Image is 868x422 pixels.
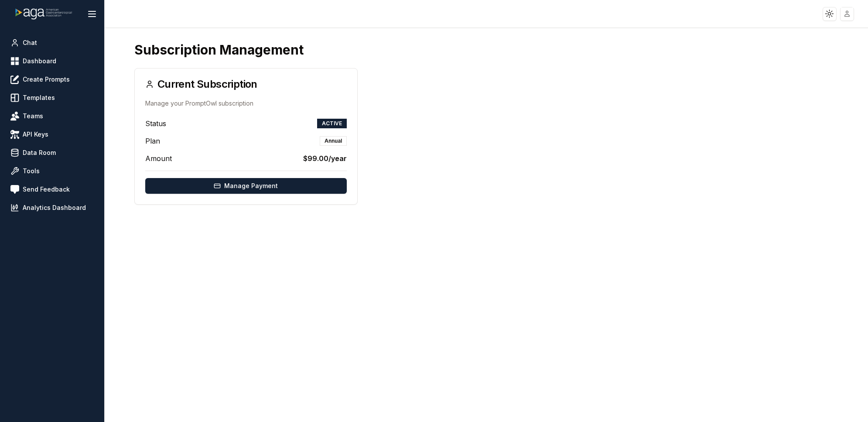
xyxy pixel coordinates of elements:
[23,38,37,47] span: Chat
[145,99,347,108] p: Manage your PromptOwl subscription
[7,35,97,51] a: Chat
[23,93,55,102] span: Templates
[7,145,97,161] a: Data Room
[23,75,70,84] span: Create Prompts
[7,200,97,216] a: Analytics Dashboard
[145,79,347,89] h3: Current Subscription
[145,153,172,164] span: Amount
[841,7,854,20] img: placeholder-user.jpg
[303,153,347,164] span: $99.00 /year
[23,148,56,157] span: Data Room
[317,119,347,128] div: ACTIVE
[10,185,19,194] img: feedback
[7,108,97,124] a: Teams
[7,90,97,106] a: Templates
[23,57,56,65] span: Dashboard
[145,136,160,146] span: Plan
[23,130,48,139] span: API Keys
[7,53,97,69] a: Dashboard
[7,72,97,87] a: Create Prompts
[145,118,166,129] span: Status
[145,178,347,194] button: Manage Payment
[320,136,347,146] div: Annual
[23,167,40,175] span: Tools
[7,163,97,179] a: Tools
[7,127,97,142] a: API Keys
[23,185,70,194] span: Send Feedback
[23,112,43,120] span: Teams
[7,182,97,197] a: Send Feedback
[134,42,304,58] h1: Subscription Management
[23,203,86,212] span: Analytics Dashboard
